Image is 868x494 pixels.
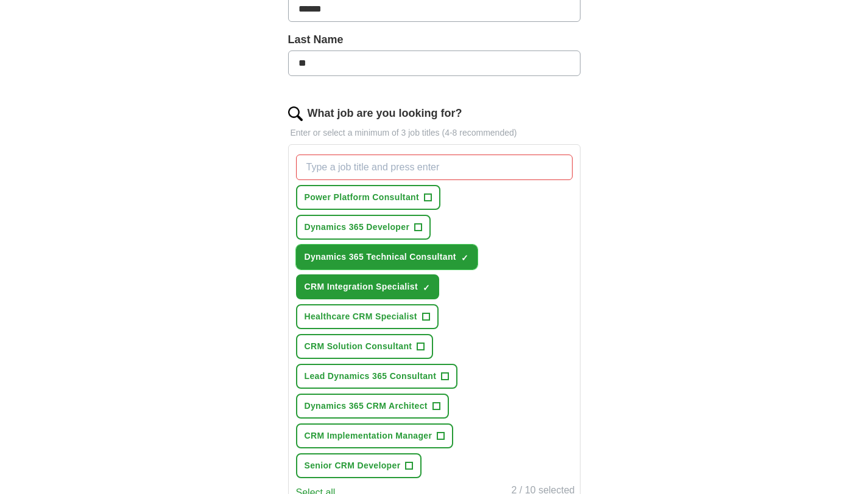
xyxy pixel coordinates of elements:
[288,127,580,139] p: Enter or select a minimum of 3 job titles (4-8 recommended)
[288,32,580,48] label: Last Name
[461,253,468,263] span: ✓
[305,430,432,442] span: CRM Implementation Manager
[296,274,439,299] button: CRM Integration Specialist✓
[296,185,440,210] button: Power Platform Consultant
[308,105,462,122] label: What job are you looking for?
[296,364,458,389] button: Lead Dynamics 365 Consultant
[296,245,478,270] button: Dynamics 365 Technical Consultant✓
[296,423,454,448] button: CRM Implementation Manager
[296,215,431,240] button: Dynamics 365 Developer
[423,283,430,293] span: ✓
[296,155,573,180] input: Type a job title and press enter
[296,304,439,329] button: Healthcare CRM Specialist
[288,106,303,121] img: search.png
[296,453,422,478] button: Senior CRM Developer
[305,459,401,472] span: Senior CRM Developer
[305,400,428,412] span: Dynamics 365 CRM Architect
[305,310,417,323] span: Healthcare CRM Specialist
[305,340,412,353] span: CRM Solution Consultant
[305,280,418,293] span: CRM Integration Specialist
[296,394,449,419] button: Dynamics 365 CRM Architect
[305,191,419,204] span: Power Platform Consultant
[305,370,437,383] span: Lead Dynamics 365 Consultant
[305,251,456,263] span: Dynamics 365 Technical Consultant
[305,221,410,234] span: Dynamics 365 Developer
[296,334,434,359] button: CRM Solution Consultant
